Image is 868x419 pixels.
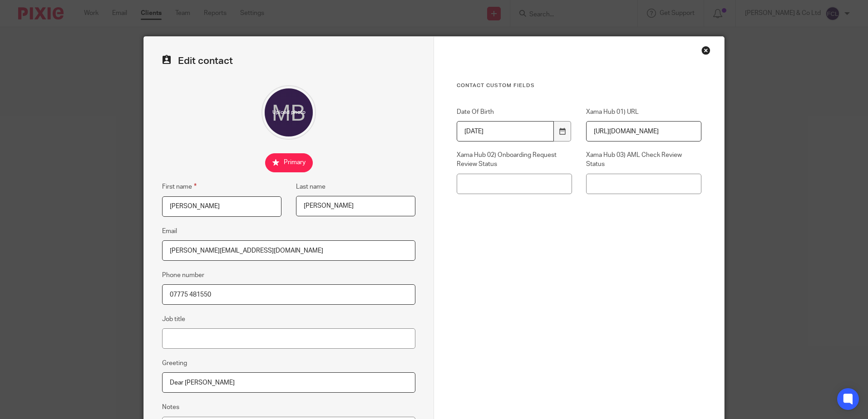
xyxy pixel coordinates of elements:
label: Date Of Birth [457,107,572,117]
div: Close this dialog window [701,46,710,55]
label: Greeting [162,359,187,368]
label: Email [162,227,177,236]
label: Last name [296,182,325,191]
label: First name [162,181,197,192]
label: Phone number [162,271,204,280]
label: Job title [162,315,185,324]
label: Xama Hub 01) URL [586,107,701,117]
input: YYYY-MM-DD [457,121,554,141]
label: Notes [162,403,179,412]
input: e.g. Dear Mrs. Appleseed or Hi Sam [162,372,415,393]
h2: Edit contact [162,55,415,67]
h3: Contact Custom fields [457,82,701,89]
label: Xama Hub 02) Onboarding Request Review Status [457,151,572,169]
label: Xama Hub 03) AML Check Review Status [586,151,701,169]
